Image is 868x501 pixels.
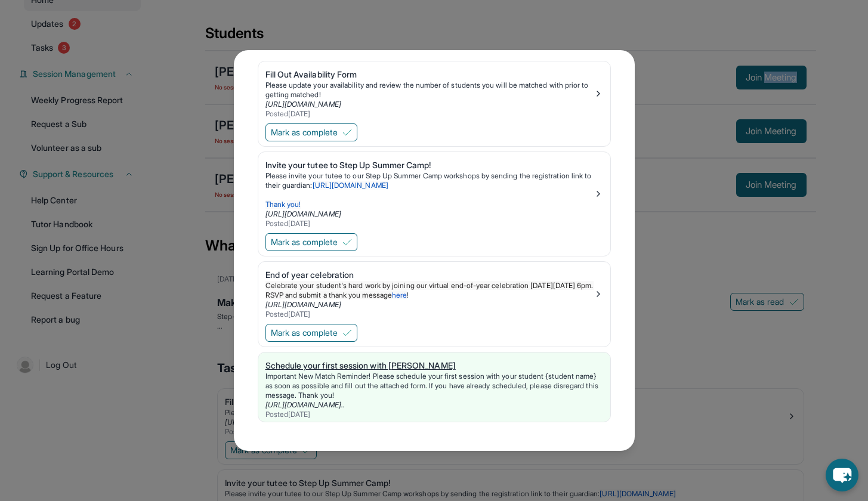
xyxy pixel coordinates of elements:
span: Celebrate your student's hard work by joining our virtual end-of-year celebration [DATE][DATE] 6p... [265,281,595,299]
span: Mark as complete [271,236,338,248]
a: Invite your tutee to Step Up Summer Camp!Please invite your tutee to our Step Up Summer Camp work... [258,152,610,231]
div: Posted [DATE] [265,310,594,319]
a: [URL][DOMAIN_NAME] [265,300,341,309]
div: Invite your tutee to Step Up Summer Camp! [265,159,594,171]
a: [URL][DOMAIN_NAME] [265,100,341,109]
a: [URL][DOMAIN_NAME] [313,181,388,190]
div: Posted [DATE] [265,219,594,228]
span: Thank you! [265,200,301,209]
img: Mark as complete [342,128,352,137]
a: [URL][DOMAIN_NAME] [265,209,341,218]
button: Mark as complete [265,123,357,141]
div: Please update your availability and review the number of students you will be matched with prior ... [265,81,594,100]
button: Mark as complete [265,324,357,342]
button: Mark as complete [265,233,357,251]
a: Schedule your first session with [PERSON_NAME]Important New Match Reminder! Please schedule your ... [258,352,610,422]
p: ! [265,281,594,300]
a: Fill Out Availability FormPlease update your availability and review the number of students you w... [258,61,610,121]
span: Mark as complete [271,126,338,138]
button: chat-button [826,459,858,491]
div: Schedule your first session with [PERSON_NAME] [265,360,603,372]
a: End of year celebrationCelebrate your student's hard work by joining our virtual end-of-year cele... [258,262,610,321]
div: Fill Out Availability Form [265,69,594,81]
p: Please invite your tutee to our Step Up Summer Camp workshops by sending the registration link to... [265,171,594,190]
img: Mark as complete [342,328,352,338]
div: Posted [DATE] [265,109,594,119]
span: Mark as complete [271,327,338,339]
a: here [392,290,407,299]
div: End of year celebration [265,269,594,281]
img: Mark as complete [342,237,352,247]
a: [URL][DOMAIN_NAME].. [265,400,345,409]
div: Important New Match Reminder! Please schedule your first session with your student {student name}... [265,372,603,400]
div: Posted [DATE] [265,410,603,419]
